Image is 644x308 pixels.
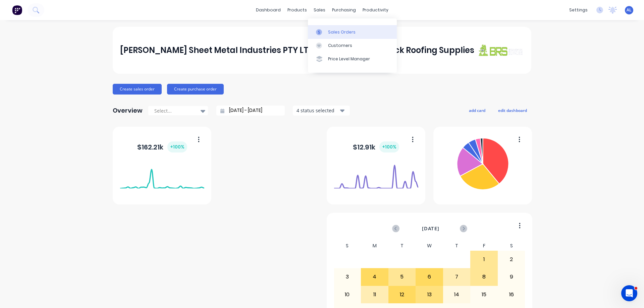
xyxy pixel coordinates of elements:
[498,251,525,268] div: 2
[443,286,470,303] div: 14
[361,268,388,285] div: 4
[253,5,284,15] a: dashboard
[443,268,470,285] div: 7
[443,241,471,251] div: T
[416,241,443,251] div: W
[113,104,143,117] div: Overview
[389,286,416,303] div: 12
[297,107,339,114] div: 4 status selected
[12,5,22,15] img: Factory
[498,268,525,285] div: 9
[388,241,416,251] div: T
[498,286,525,303] div: 16
[465,106,490,115] button: add card
[310,5,329,15] div: sales
[113,84,162,95] button: Create sales order
[120,44,474,57] div: [PERSON_NAME] Sheet Metal Industries PTY LTD trading as Brunswick Roofing Supplies
[334,241,361,251] div: S
[353,141,399,152] div: $ 12.91k
[494,106,531,115] button: edit dashboard
[359,5,392,15] div: productivity
[621,285,637,301] iframe: Intercom live chat
[389,268,416,285] div: 5
[328,56,370,62] div: Price Level Manager
[293,106,350,116] button: 4 status selected
[471,268,497,285] div: 8
[328,29,356,35] div: Sales Orders
[498,241,525,251] div: S
[137,141,187,152] div: $ 162.21k
[471,286,497,303] div: 15
[284,5,310,15] div: products
[566,5,591,15] div: settings
[470,241,498,251] div: F
[361,286,388,303] div: 11
[422,225,439,232] span: [DATE]
[334,286,361,303] div: 10
[416,286,443,303] div: 13
[361,241,388,251] div: M
[329,5,359,15] div: purchasing
[167,84,224,95] button: Create purchase order
[471,251,497,268] div: 1
[308,25,397,39] a: Sales Orders
[379,141,399,152] div: + 100 %
[627,7,632,13] span: AL
[328,43,352,49] div: Customers
[167,141,187,152] div: + 100 %
[334,268,361,285] div: 3
[308,39,397,52] a: Customers
[416,268,443,285] div: 6
[477,44,524,56] img: J A Sheet Metal Industries PTY LTD trading as Brunswick Roofing Supplies
[308,52,397,66] a: Price Level Manager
